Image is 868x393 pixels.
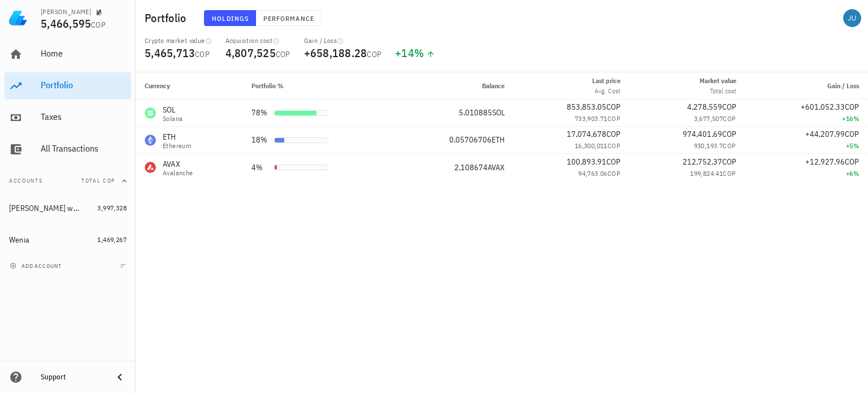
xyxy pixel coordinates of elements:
span: 100,893.91 [567,157,606,167]
span: COP [195,49,210,59]
a: Taxes [5,104,131,131]
span: COP [722,102,736,112]
span: COP [722,157,736,167]
span: % [414,45,424,61]
button: add account [7,260,66,271]
span: COP [845,129,859,139]
button: AccountsTotal COP [5,167,131,195]
div: Acquisition cost [225,36,290,45]
span: 974,401.69 [683,129,722,139]
span: 4,278,559 [687,102,722,112]
span: 5.010885 [459,107,492,118]
span: Total COP [81,177,115,184]
th: Balance: Not sorted. Activate to sort ascending. [396,72,514,100]
span: 4,807,525 [225,45,276,61]
div: All Transactions [41,143,127,154]
div: Solana [163,115,183,122]
div: Total cost [700,86,736,96]
div: [PERSON_NAME] wallet [9,204,81,213]
div: +16 [754,113,860,124]
button: Performance [256,10,322,26]
span: % [853,169,859,178]
div: [PERSON_NAME] [41,7,91,16]
span: COP [607,114,620,123]
span: 94,763.06 [578,169,607,178]
span: add account [12,262,62,270]
button: Holdings [204,10,256,26]
span: COP [367,49,381,59]
th: Portfolio %: Not sorted. Activate to sort ascending. [242,72,396,100]
span: 5,465,713 [145,45,195,61]
span: Holdings [211,14,249,23]
span: 2.108674 [454,162,488,172]
span: COP [845,102,859,112]
span: SOL [492,107,505,118]
div: AVAX [163,158,193,170]
span: % [853,114,859,123]
a: Home [5,41,131,68]
span: COP [606,129,620,139]
span: 17,074,678 [567,129,606,139]
span: AVAX [488,162,505,172]
div: +14 [395,47,435,59]
div: Market value [700,76,736,86]
a: All Transactions [5,136,131,163]
span: 199,824.41 [690,169,723,178]
div: Gain / Loss [304,36,382,45]
span: Gain / Loss [827,81,859,90]
span: 0.05706706 [449,135,492,145]
span: 1,469,267 [97,235,127,244]
div: Avalanche [163,170,193,176]
h1: Portfolio [145,9,190,27]
span: % [853,141,859,150]
span: +658,188.28 [304,45,367,61]
span: 930,193.7 [694,141,723,150]
div: AVAX-icon [145,162,156,173]
span: 853,853.05 [567,102,606,112]
a: Wenia 1,469,267 [5,226,131,253]
span: 3,677,507 [694,114,723,123]
span: Balance [482,81,505,90]
div: Support [41,373,104,382]
div: Last price [592,76,620,86]
span: +12,927.96 [805,157,845,167]
span: +601,052.33 [801,102,845,112]
span: 733,903.71 [575,114,607,123]
div: Wenia [9,235,29,245]
div: Taxes [41,111,127,122]
span: COP [276,49,290,59]
span: 3,997,328 [97,204,127,212]
div: avatar [843,9,861,27]
div: Ethereum [163,142,191,149]
th: Currency [136,72,242,100]
div: Avg. Cost [592,86,620,96]
span: COP [91,20,106,30]
div: SOL [163,104,183,115]
span: COP [606,102,620,112]
div: SOL-icon [145,107,156,119]
span: COP [845,157,859,167]
div: Portfolio [41,80,127,90]
div: +5 [754,140,860,152]
span: COP [607,141,620,150]
span: 5,466,595 [41,16,91,31]
span: Portfolio % [251,81,284,90]
span: COP [606,157,620,167]
span: COP [723,114,736,123]
span: ETH [492,135,505,145]
span: COP [723,141,736,150]
span: COP [723,169,736,178]
div: 78% [251,107,270,119]
span: Currency [145,81,170,90]
div: ETH [163,131,191,142]
span: 16,300,011 [575,141,607,150]
div: ETH-icon [145,135,156,146]
div: 18% [251,134,270,146]
div: Home [41,48,127,59]
span: COP [722,129,736,139]
a: Portfolio [5,72,131,100]
span: Performance [263,14,314,23]
div: Crypto market value [145,36,212,45]
img: LedgiFi [9,9,27,27]
a: [PERSON_NAME] wallet 3,997,328 [5,195,131,222]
